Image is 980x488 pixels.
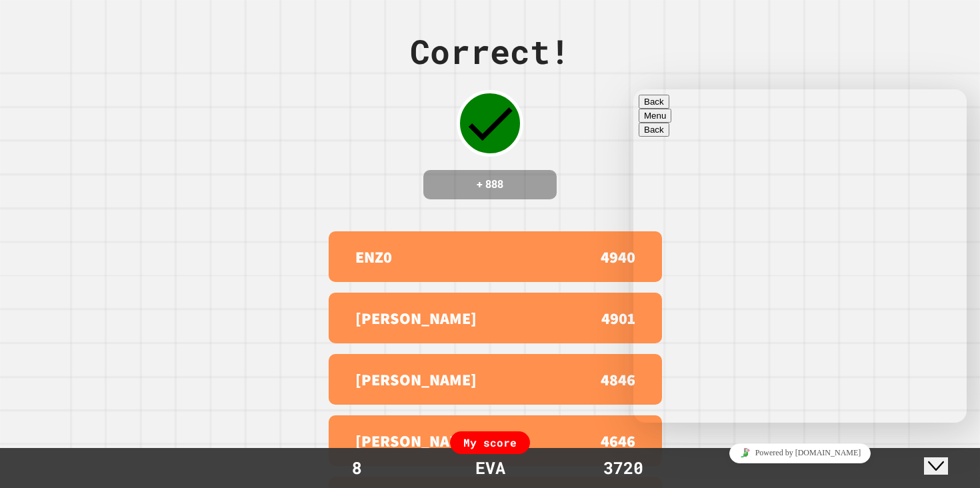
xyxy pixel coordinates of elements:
[924,435,967,475] iframe: To enrich screen reader interactions, please activate Accessibility in Grammarly extension settings
[573,455,673,481] div: 3720
[355,367,477,391] p: [PERSON_NAME]
[462,455,519,481] div: EVA
[450,431,530,454] div: My score
[410,27,570,77] div: Correct!
[355,429,477,453] p: [PERSON_NAME]
[601,429,635,453] p: 4646
[307,455,407,481] div: 8
[601,245,635,269] p: 4940
[633,89,967,423] iframe: To enrich screen reader interactions, please activate Accessibility in Grammarly extension settings
[601,367,635,391] p: 4846
[633,438,967,468] iframe: chat widget
[437,177,543,193] h4: + 888
[355,245,392,269] p: ENZ0
[601,306,635,330] p: 4901
[355,306,477,330] p: [PERSON_NAME]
